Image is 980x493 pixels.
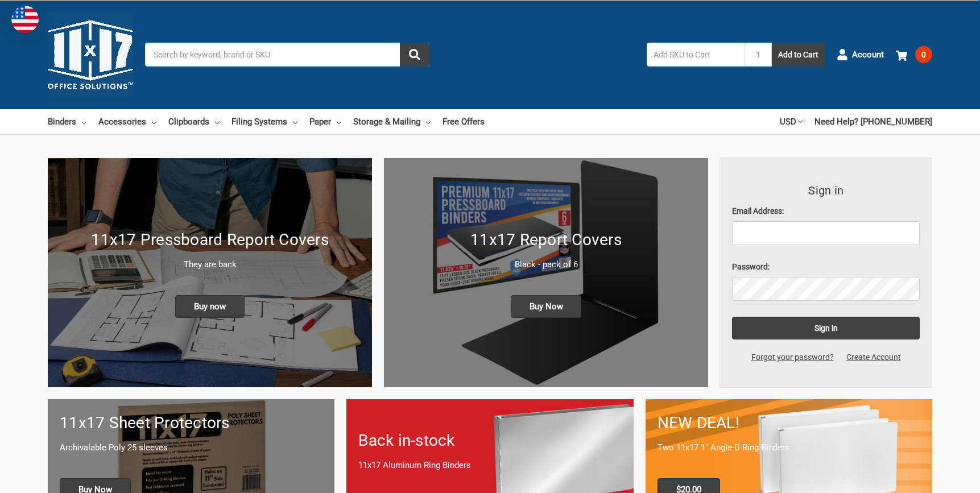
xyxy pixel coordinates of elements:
img: 11x17 Report Covers [384,158,708,387]
input: Add SKU to Cart [647,43,745,67]
h1: 11x17 Sheet Protectors [60,411,322,435]
a: Filing Systems [231,109,297,134]
a: Binders [48,109,86,134]
a: Paper [309,109,341,134]
p: 11x17 Aluminum Ring Binders [358,459,621,472]
h1: NEW DEAL! [658,411,920,435]
span: Buy Now [511,295,582,318]
p: Two 11x17 1" Angle-D Ring Binders [658,441,920,454]
a: Accessories [98,109,156,134]
img: duty and tax information for United States [11,6,39,33]
a: Need Help? [PHONE_NUMBER] [814,109,932,134]
a: Clipboards [168,109,220,134]
label: Password: [732,261,920,273]
img: New 11x17 Pressboard Binders [48,158,372,387]
a: Create Account [840,351,907,363]
span: Account [852,48,884,61]
h3: Sign in [732,182,920,199]
input: Sign in [732,317,920,339]
span: Buy now [175,295,245,318]
a: Free Offers [443,109,485,134]
a: Storage & Mailing [353,109,431,134]
span: 0 [915,46,932,63]
h1: 11x17 Pressboard Report Covers [60,228,360,252]
a: 0 [896,40,932,69]
p: Archivalable Poly 25 sleeves [60,441,322,454]
a: Account [837,40,884,69]
img: 11x17.com [48,12,133,97]
a: 11x17 Report Covers 11x17 Report Covers Black - pack of 6 Buy Now [384,158,708,387]
input: Search by keyword, brand or SKU [145,43,429,67]
button: Add to Cart [772,43,825,67]
h1: Back in-stock [358,429,621,453]
a: Forgot your password? [745,351,840,363]
h1: 11x17 Report Covers [396,228,696,252]
a: USD [780,109,803,134]
p: Black - pack of 6 [396,258,696,271]
a: New 11x17 Pressboard Binders 11x17 Pressboard Report Covers They are back Buy now [48,158,372,387]
p: They are back [60,258,360,271]
label: Email Address: [732,205,920,217]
